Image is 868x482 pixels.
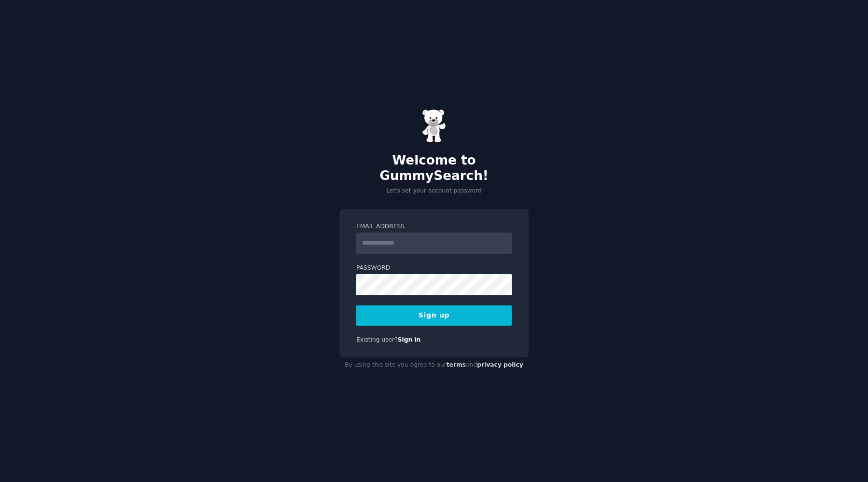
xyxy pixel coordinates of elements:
[422,109,446,143] img: Gummy Bear
[398,336,421,343] a: Sign in
[339,187,529,195] p: Let's set your account password
[356,264,512,273] label: Password
[356,305,512,326] button: Sign up
[339,153,529,183] h2: Welcome to GummySearch!
[356,336,398,343] span: Existing user?
[356,222,512,231] label: Email Address
[477,361,523,368] a: privacy policy
[339,358,529,373] div: By using this site you agree to our and
[447,361,466,368] a: terms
